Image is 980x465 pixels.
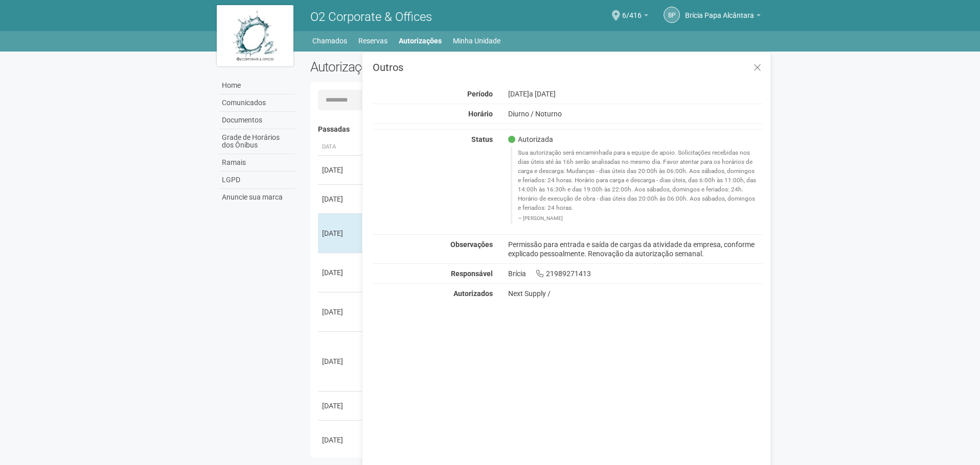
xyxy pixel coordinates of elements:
a: Chamados [312,34,347,48]
a: Autorizações [399,34,442,48]
strong: Horário [468,110,493,118]
a: 6/416 [622,13,648,21]
div: [DATE] [322,267,360,278]
span: Autorizada [508,135,553,144]
div: [DATE] [322,435,360,445]
div: [DATE] [322,194,360,204]
a: Minha Unidade [453,34,500,48]
span: O2 Corporate & Offices [310,10,432,24]
div: Brícia 21989271413 [500,269,771,278]
a: Grade de Horários dos Ônibus [219,129,295,154]
strong: Status [471,135,493,143]
div: [DATE] [322,165,360,175]
a: Home [219,77,295,94]
strong: Autorizados [453,289,493,298]
a: BP [664,7,680,23]
a: LGPD [219,172,295,189]
strong: Período [467,90,493,98]
a: Reservas [358,34,388,48]
h4: Passadas [318,126,756,133]
div: [DATE] [500,89,771,99]
h2: Autorizações [310,59,529,75]
h3: Outros [373,62,763,72]
div: [DATE] [322,307,360,317]
span: a [DATE] [529,90,556,98]
div: Next Supply / [508,289,763,298]
div: [DATE] [322,401,360,411]
div: [DATE] [322,356,360,366]
a: Brícia Papa Alcântara [685,13,761,21]
footer: [PERSON_NAME] [518,215,758,222]
strong: Responsável [451,270,493,278]
div: Diurno / Noturno [500,109,771,118]
img: logo.jpg [217,5,293,66]
a: Anuncie sua marca [219,189,295,206]
span: Brícia Papa Alcântara [685,2,754,19]
blockquote: Sua autorização será encaminhada para a equipe de apoio. Solicitações recebidas nos dias úteis at... [511,146,763,224]
a: Documentos [219,112,295,129]
div: [DATE] [322,228,360,238]
th: Data [318,139,364,156]
a: Ramais [219,154,295,172]
div: Permissão para entrada e saída de cargas da atividade da empresa, conforme explicado pessoalmente... [500,240,771,258]
strong: Observações [450,240,493,249]
a: Comunicados [219,94,295,112]
span: 6/416 [622,2,642,19]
